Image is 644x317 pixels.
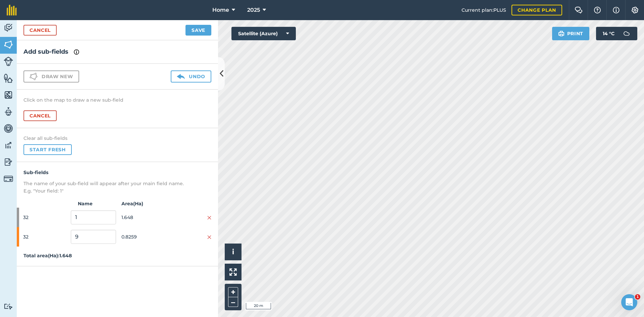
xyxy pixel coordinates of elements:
[4,90,13,100] img: svg+xml;base64,PHN2ZyB4bWxucz0iaHR0cDovL3d3dy53My5vcmcvMjAwMC9zdmciIHdpZHRoPSI1NiIgaGVpZ2h0PSI2MC...
[232,248,234,256] span: i
[621,294,637,310] iframe: Intercom live chat
[23,180,211,187] p: The name of your sub-field will appear after your main field name.
[575,7,583,13] img: Two speech bubbles overlapping with the left bubble in the forefront
[4,303,13,310] img: svg+xml;base64,PD94bWwgdmVyc2lvbj0iMS4wIiBlbmNvZGluZz0idXRmLTgiPz4KPCEtLSBHZW5lcmF0b3I6IEFkb2JlIE...
[23,70,79,83] button: Draw new
[225,244,241,260] button: i
[121,230,166,243] span: 0.8259
[231,27,296,40] button: Satellite (Azure)
[212,6,229,14] span: Home
[462,6,506,14] span: Current plan : PLUS
[23,47,211,57] h2: Add sub-fields
[635,294,640,300] span: 1
[23,253,72,259] strong: Total area ( Ha ): 1.648
[631,7,639,13] img: A cog icon
[4,123,13,134] img: svg+xml;base64,PD94bWwgdmVyc2lvbj0iMS4wIiBlbmNvZGluZz0idXRmLTgiPz4KPCEtLSBHZW5lcmF0b3I6IEFkb2JlIE...
[4,174,13,183] img: svg+xml;base64,PD94bWwgdmVyc2lvbj0iMS4wIiBlbmNvZGluZz0idXRmLTgiPz4KPCEtLSBHZW5lcmF0b3I6IEFkb2JlIE...
[17,227,218,247] div: 320.8259
[67,200,117,207] strong: Name
[117,200,218,207] strong: Area ( Ha )
[4,57,13,66] img: svg+xml;base64,PD94bWwgdmVyc2lvbj0iMS4wIiBlbmNvZGluZz0idXRmLTgiPz4KPCEtLSBHZW5lcmF0b3I6IEFkb2JlIE...
[23,169,211,176] h4: Sub-fields
[23,25,57,36] a: Cancel
[23,211,68,224] span: 32
[512,5,562,15] a: Change plan
[4,107,13,117] img: svg+xml;base64,PD94bWwgdmVyc2lvbj0iMS4wIiBlbmNvZGluZz0idXRmLTgiPz4KPCEtLSBHZW5lcmF0b3I6IEFkb2JlIE...
[229,268,237,276] img: Four arrows, one pointing top left, one top right, one bottom right and the last bottom left
[7,5,17,15] img: fieldmargin Logo
[558,30,565,38] img: svg+xml;base64,PHN2ZyB4bWxucz0iaHR0cDovL3d3dy53My5vcmcvMjAwMC9zdmciIHdpZHRoPSIxOSIgaGVpZ2h0PSIyNC...
[121,211,166,224] span: 1.648
[4,140,13,150] img: svg+xml;base64,PD94bWwgdmVyc2lvbj0iMS4wIiBlbmNvZGluZz0idXRmLTgiPz4KPCEtLSBHZW5lcmF0b3I6IEFkb2JlIE...
[4,73,13,83] img: svg+xml;base64,PHN2ZyB4bWxucz0iaHR0cDovL3d3dy53My5vcmcvMjAwMC9zdmciIHdpZHRoPSI1NiIgaGVpZ2h0PSI2MC...
[207,215,211,220] img: svg+xml;base64,PHN2ZyB4bWxucz0iaHR0cDovL3d3dy53My5vcmcvMjAwMC9zdmciIHdpZHRoPSIyMiIgaGVpZ2h0PSIzMC...
[23,144,72,155] button: Start fresh
[23,230,68,243] span: 32
[247,6,260,14] span: 2025
[4,40,13,50] img: svg+xml;base64,PHN2ZyB4bWxucz0iaHR0cDovL3d3dy53My5vcmcvMjAwMC9zdmciIHdpZHRoPSI1NiIgaGVpZ2h0PSI2MC...
[593,7,601,13] img: A question mark icon
[23,187,211,195] p: E.g. "Your field: 1"
[603,27,614,40] span: 14 ° C
[4,157,13,167] img: svg+xml;base64,PD94bWwgdmVyc2lvbj0iMS4wIiBlbmNvZGluZz0idXRmLTgiPz4KPCEtLSBHZW5lcmF0b3I6IEFkb2JlIE...
[74,48,79,56] img: svg+xml;base64,PHN2ZyB4bWxucz0iaHR0cDovL3d3dy53My5vcmcvMjAwMC9zdmciIHdpZHRoPSIxNyIgaGVpZ2h0PSIxNy...
[185,25,211,36] button: Save
[228,287,238,297] button: +
[23,110,57,121] button: Cancel
[613,6,620,14] img: svg+xml;base64,PHN2ZyB4bWxucz0iaHR0cDovL3d3dy53My5vcmcvMjAwMC9zdmciIHdpZHRoPSIxNyIgaGVpZ2h0PSIxNy...
[23,96,211,104] p: Click on the map to draw a new sub-field
[596,27,637,40] button: 14 °C
[171,70,211,83] button: Undo
[228,297,238,307] button: –
[17,208,218,227] div: 321.648
[177,72,185,81] img: svg+xml;base64,PD94bWwgdmVyc2lvbj0iMS4wIiBlbmNvZGluZz0idXRmLTgiPz4KPCEtLSBHZW5lcmF0b3I6IEFkb2JlIE...
[552,27,590,40] button: Print
[620,27,633,40] img: svg+xml;base64,PD94bWwgdmVyc2lvbj0iMS4wIiBlbmNvZGluZz0idXRmLTgiPz4KPCEtLSBHZW5lcmF0b3I6IEFkb2JlIE...
[23,135,211,142] h4: Clear all sub-fields
[4,23,13,33] img: svg+xml;base64,PD94bWwgdmVyc2lvbj0iMS4wIiBlbmNvZGluZz0idXRmLTgiPz4KPCEtLSBHZW5lcmF0b3I6IEFkb2JlIE...
[207,234,211,240] img: svg+xml;base64,PHN2ZyB4bWxucz0iaHR0cDovL3d3dy53My5vcmcvMjAwMC9zdmciIHdpZHRoPSIyMiIgaGVpZ2h0PSIzMC...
